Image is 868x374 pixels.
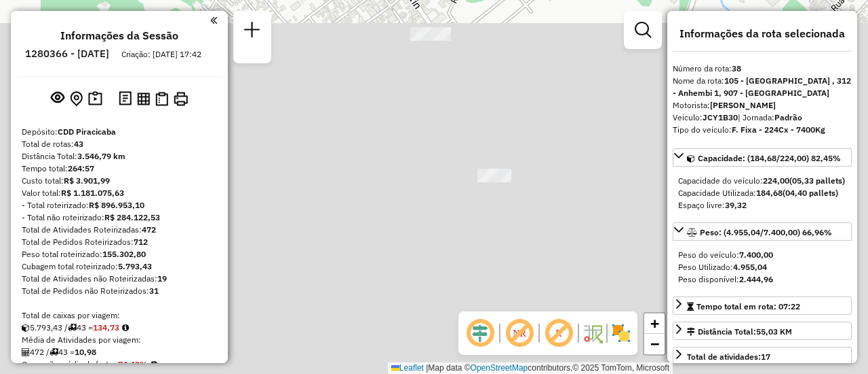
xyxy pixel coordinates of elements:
[610,322,632,344] img: Exibir/Ocultar setores
[89,200,144,210] strong: R$ 896.953,10
[153,89,171,109] button: Visualizar Romaneio
[426,363,428,373] span: |
[673,148,852,167] a: Capacidade: (184,68/224,00) 82,45%
[629,16,656,44] a: Exibir filtros
[673,169,852,217] div: Capacidade: (184,68/224,00) 82,45%
[673,243,852,291] div: Peso: (4.955,04/7.400,00) 66,96%
[118,359,148,369] strong: 74,43%
[388,362,673,374] div: Map data © contributors,© 2025 TomTom, Microsoft
[644,313,665,334] a: Zoom in
[673,99,852,112] div: Motorista:
[738,112,802,122] span: | Jornada:
[25,48,109,60] h6: 1280366 - [DATE]
[687,326,792,338] div: Distância Total:
[678,175,846,187] div: Capacidade do veículo:
[116,88,134,109] button: Logs desbloquear sessão
[687,352,770,362] span: Total de atividades:
[471,363,528,373] a: OpenStreetMap
[698,153,841,163] span: Capacidade: (184,68/224,00) 82,45%
[22,199,217,211] div: - Total roteirizado:
[678,250,773,260] span: Peso do veículo:
[542,317,575,350] span: Exibir rótulo
[673,27,852,40] h4: Informações da rota selecionada
[696,301,800,311] span: Tempo total em rota: 07:22
[22,150,217,163] div: Distância Total:
[464,317,496,350] span: Ocultar deslocamento
[22,224,217,236] div: Total de Atividades Roteirizadas:
[22,211,217,224] div: - Total não roteirizado:
[725,200,747,210] strong: 39,32
[650,315,659,332] span: +
[789,175,845,186] strong: (05,33 pallets)
[22,126,217,138] div: Depósito:
[703,112,738,122] strong: JCY1B30
[50,348,58,356] i: Total de rotas
[171,89,191,109] button: Imprimir Rotas
[104,212,160,222] strong: R$ 284.122,53
[678,187,846,199] div: Capacidade Utilizada:
[58,126,116,137] strong: CDD Piracicaba
[673,296,852,315] a: Tempo total em rota: 07:22
[149,286,159,296] strong: 31
[22,348,30,356] i: Total de Atividades
[700,227,832,237] span: Peso: (4.955,04/7.400,00) 66,96%
[733,262,767,272] strong: 4.955,04
[122,324,129,332] i: Meta Caixas/viagem: 214,30 Diferença: -79,57
[763,175,789,186] strong: 224,00
[134,237,148,247] strong: 712
[644,334,665,354] a: Zoom out
[22,359,115,369] span: Ocupação média da frota:
[673,75,851,98] strong: 105 - [GEOGRAPHIC_DATA] , 312 - Anhembi 1, 907 - [GEOGRAPHIC_DATA]
[673,322,852,340] a: Distância Total:55,03 KM
[673,75,852,99] div: Nome da rota:
[68,163,94,173] strong: 264:57
[67,88,85,109] button: Centralizar mapa no depósito ou ponto de apoio
[673,347,852,365] a: Total de atividades:17
[22,334,217,346] div: Média de Atividades por viagem:
[142,224,156,235] strong: 472
[673,112,852,124] div: Veículo:
[678,199,846,211] div: Espaço livre:
[151,360,157,369] em: Média calculada utilizando a maior ocupação (%Peso ou %Cubagem) de cada rota da sessão. Rotas cro...
[650,335,659,352] span: −
[60,29,178,42] h4: Informações da Sessão
[582,322,604,344] img: Fluxo de ruas
[22,175,217,187] div: Custo total:
[118,261,152,271] strong: 5.793,43
[391,363,424,373] a: Leaflet
[739,250,773,260] strong: 7.400,00
[732,63,741,73] strong: 38
[22,260,217,273] div: Cubagem total roteirizado:
[783,188,838,198] strong: (04,40 pallets)
[673,124,852,136] div: Tipo do veículo:
[157,273,167,284] strong: 19
[116,48,207,61] div: Criação: [DATE] 17:42
[68,324,77,332] i: Total de rotas
[61,188,124,198] strong: R$ 1.181.075,63
[134,89,153,107] button: Visualizar relatório de Roteirização
[75,347,96,357] strong: 10,98
[774,112,802,122] strong: Padrão
[678,273,846,286] div: Peso disponível:
[22,285,217,297] div: Total de Pedidos não Roteirizados:
[673,63,852,75] div: Número da rota:
[22,248,217,260] div: Peso total roteirizado:
[22,324,30,332] i: Cubagem total roteirizado
[48,88,67,109] button: Exibir sessão original
[678,261,846,273] div: Peso Utilizado:
[673,222,852,241] a: Peso: (4.955,04/7.400,00) 66,96%
[739,274,773,284] strong: 2.444,96
[22,163,217,175] div: Tempo total:
[22,322,217,334] div: 5.793,43 / 43 =
[22,273,217,285] div: Total de Atividades não Roteirizadas:
[732,124,825,135] strong: F. Fixa - 224Cx - 7400Kg
[239,16,266,47] a: Nova sessão e pesquisa
[22,346,217,358] div: 472 / 43 =
[74,139,83,149] strong: 43
[64,175,110,186] strong: R$ 3.901,99
[22,138,217,150] div: Total de rotas:
[710,100,776,110] strong: [PERSON_NAME]
[22,187,217,199] div: Valor total:
[503,317,536,350] span: Exibir NR
[756,326,792,337] span: 55,03 KM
